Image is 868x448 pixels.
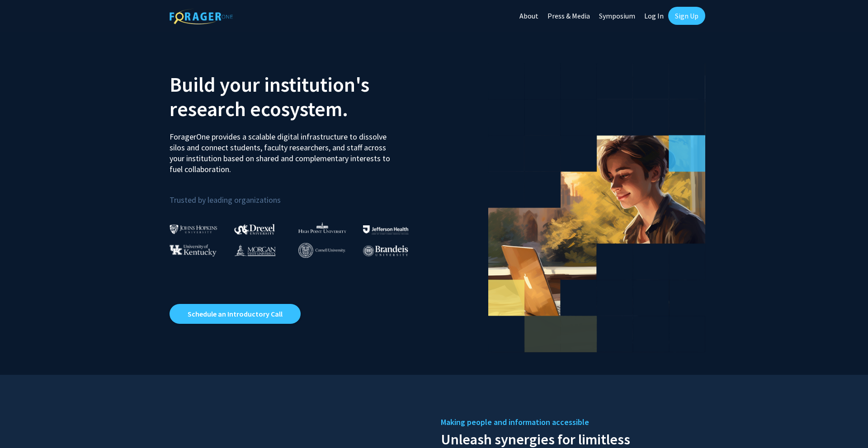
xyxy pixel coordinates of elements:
[441,415,698,429] h5: Making people and information accessible
[363,225,408,234] img: Thomas Jefferson University
[170,9,233,24] img: ForagerOne Logo
[298,243,345,258] img: Cornell University
[363,245,408,257] img: Brandeis University
[170,244,217,257] img: University of Kentucky
[234,244,276,256] img: Morgan State University
[170,304,301,324] a: Opens in a new tab
[298,222,346,233] img: High Point University
[170,72,427,121] h2: Build your institution's research ecosystem.
[668,7,705,25] a: Sign Up
[170,224,217,234] img: Johns Hopkins University
[170,182,427,207] p: Trusted by leading organizations
[170,125,396,175] p: ForagerOne provides a scalable digital infrastructure to dissolve silos and connect students, fac...
[7,407,38,441] iframe: Chat
[234,224,275,234] img: Drexel University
